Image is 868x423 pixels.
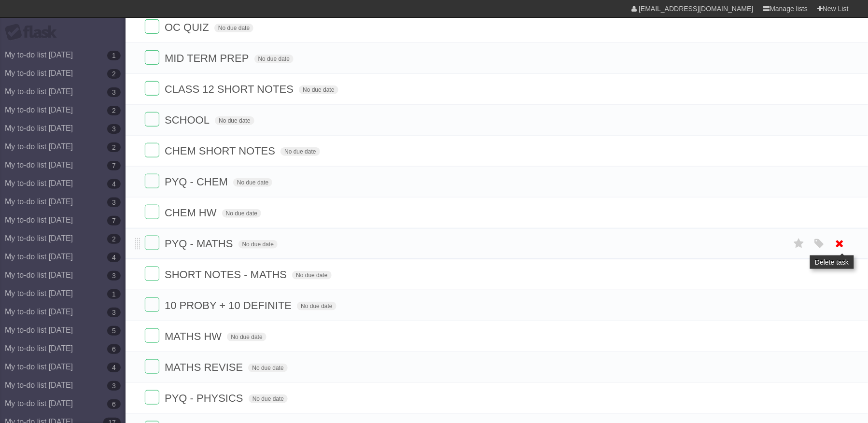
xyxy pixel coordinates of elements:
b: 2 [107,142,121,152]
span: No due date [222,209,261,218]
span: No due date [299,85,338,94]
span: No due date [297,302,336,310]
span: PYQ - MATHS [165,238,235,250]
span: No due date [249,395,288,403]
label: Done [145,236,159,250]
span: No due date [233,178,272,187]
span: No due date [227,333,266,341]
label: Done [145,267,159,281]
b: 2 [107,234,121,244]
b: 3 [107,308,121,317]
b: 3 [107,381,121,391]
span: MATHS REVISE [165,361,245,373]
label: Done [145,174,159,188]
span: MATHS HW [165,330,224,342]
label: Done [145,143,159,157]
b: 6 [107,399,121,409]
b: 6 [107,344,121,354]
span: No due date [254,55,294,63]
b: 2 [107,69,121,79]
b: 7 [107,161,121,170]
span: No due date [248,364,287,372]
b: 3 [107,271,121,281]
b: 4 [107,179,121,189]
span: PYQ - CHEM [165,176,230,188]
span: CHEM HW [165,207,219,219]
label: Done [145,328,159,343]
label: Done [145,205,159,219]
span: SHORT NOTES - MATHS [165,268,289,281]
span: No due date [214,24,253,32]
b: 4 [107,253,121,262]
div: Flask [5,24,63,41]
b: 3 [107,124,121,134]
span: No due date [215,116,254,125]
b: 1 [107,289,121,299]
span: No due date [280,147,320,156]
b: 3 [107,87,121,97]
b: 1 [107,51,121,60]
label: Done [145,390,159,405]
label: Done [145,112,159,127]
span: OC QUIZ [165,21,211,33]
span: CHEM SHORT NOTES [165,145,278,157]
span: No due date [292,271,331,280]
b: 4 [107,363,121,372]
span: PYQ - PHYSICS [165,392,246,404]
span: MID TERM PREP [165,52,251,64]
span: CLASS 12 SHORT NOTES [165,83,296,95]
label: Done [145,50,159,65]
b: 7 [107,216,121,226]
span: SCHOOL [165,114,212,126]
span: 10 PROBY + 10 DEFINITE [165,299,294,311]
b: 2 [107,106,121,115]
label: Done [145,81,159,96]
label: Star task [790,236,808,252]
b: 3 [107,197,121,207]
label: Done [145,19,159,34]
label: Done [145,297,159,312]
span: No due date [238,240,278,249]
label: Done [145,359,159,374]
b: 5 [107,326,121,336]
